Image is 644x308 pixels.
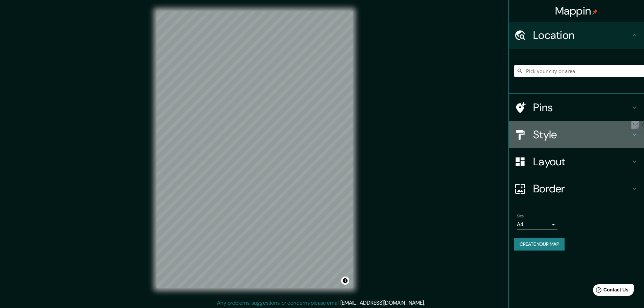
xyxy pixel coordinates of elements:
button: Create your map [514,238,565,251]
div: Style [509,121,644,148]
h4: Mappin [555,4,598,18]
h4: Border [533,182,630,195]
label: Size [517,213,524,219]
div: Pins [509,94,644,121]
h4: Layout [533,155,630,168]
button: Toggle attribution [341,277,349,285]
img: pin-icon.png [592,9,598,15]
div: Border [509,175,644,202]
canvas: Map [157,11,353,288]
div: Location [509,22,644,49]
div: . [426,299,427,307]
h4: Location [533,28,630,42]
div: A4 [517,219,557,230]
h4: Style [533,128,630,141]
a: [EMAIL_ADDRESS][DOMAIN_NAME] [340,299,424,306]
div: Layout [509,148,644,175]
p: Any problems, suggestions, or concerns please email . [217,299,425,307]
h4: Pins [533,101,630,114]
div: . [425,299,426,307]
input: Pick your city or area [514,65,644,77]
iframe: Help widget launcher [584,282,637,301]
